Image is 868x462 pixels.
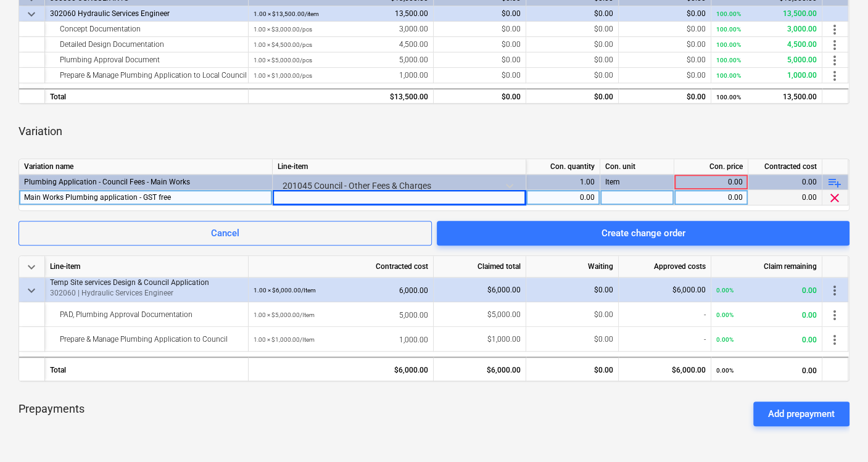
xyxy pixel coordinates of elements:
button: Cancel [19,221,432,245]
small: 0.00% [716,287,734,294]
small: 1.00 × $6,000.00 / Item [254,287,316,294]
div: Prepare & Manage Plumbing Application to Local Council [50,68,243,83]
div: Con. price [674,159,748,175]
div: 6,000.00 [254,278,428,303]
span: more_vert [827,68,842,83]
div: Concept Documentation [50,22,243,37]
span: more_vert [827,332,842,347]
span: $1,000.00 [487,335,521,344]
span: $5,000.00 [487,310,521,319]
small: 100.00% [716,57,741,64]
span: keyboard_arrow_down [24,283,39,298]
span: keyboard_arrow_down [24,7,39,22]
span: $0.00 [502,71,521,80]
div: Con. quantity [526,159,600,175]
div: 0.00 [716,358,817,383]
span: clear [827,191,842,205]
span: $0.00 [594,71,613,80]
div: Item [600,175,674,190]
div: Waiting [526,256,619,278]
span: playlist_add [827,175,842,190]
div: $6,000.00 [619,357,711,381]
div: Plumbing Approval Document [50,52,243,68]
span: $0.00 [594,310,613,319]
span: $0.00 [502,40,521,49]
small: 100.00% [716,72,741,79]
span: $0.00 [687,25,706,33]
div: $0.00 [434,88,526,104]
small: 100.00% [716,10,741,17]
div: 1.00 [531,175,595,190]
div: Main Works Plumbing application - GST free [24,190,267,205]
p: Variation [19,124,62,139]
div: 0.00 [748,175,822,190]
div: Add prepayment [768,406,835,422]
div: Detailed Design Documentation [50,37,243,52]
div: 302060 Hydraulic Services Engineer [50,6,243,22]
p: 302060 | Hydraulic Services Engineer [50,288,243,299]
small: 1.00 × $4,500.00 / pcs [254,41,312,48]
span: more_vert [827,308,842,323]
small: 0.00% [716,367,734,374]
div: 0.00 [531,190,595,205]
div: Line-item [45,256,249,278]
span: more_vert [827,53,842,68]
span: more_vert [827,22,842,37]
span: $0.00 [687,71,706,80]
div: 3,000.00 [254,22,428,37]
span: $0.00 [502,9,521,18]
span: $0.00 [594,56,613,64]
span: $0.00 [594,9,613,18]
div: Contracted cost [748,159,822,175]
div: 1,000.00 [716,68,817,83]
div: 0.00 [716,327,817,352]
span: $0.00 [687,9,706,18]
p: Temp Site services Design & Council Application [50,278,243,288]
div: 0.00 [679,175,743,190]
small: 100.00% [716,26,741,33]
span: $6,000.00 [672,286,706,294]
div: $0.00 [619,88,711,104]
span: $0.00 [687,56,706,64]
div: 5,000.00 [254,302,428,328]
div: $0.00 [526,88,619,104]
div: $13,500.00 [249,88,434,104]
div: 4,500.00 [254,37,428,52]
div: Plumbing Application - Council Fees - Main Works [24,175,267,189]
span: $0.00 [687,40,706,49]
span: more_vert [827,38,842,52]
div: 13,500.00 [716,6,817,22]
div: $6,000.00 [249,357,434,381]
div: Contracted cost [249,256,434,278]
div: 5,000.00 [716,52,817,68]
p: Prepayments [19,402,85,426]
small: 100.00% [716,41,741,48]
div: $0.00 [526,357,619,381]
div: - [619,302,711,327]
span: $0.00 [594,25,613,33]
span: $0.00 [502,25,521,33]
div: Claim remaining [711,256,822,278]
span: keyboard_arrow_down [24,260,39,274]
span: more_vert [827,283,842,298]
div: 4,500.00 [716,37,817,52]
span: $0.00 [502,56,521,64]
div: Create change order [601,225,685,241]
span: $6,000.00 [487,286,521,294]
div: 3,000.00 [716,22,817,37]
small: 1.00 × $1,000.00 / Item [254,336,315,343]
div: Variation name [19,159,273,175]
div: Line-item [273,159,526,175]
small: 1.00 × $1,000.00 / pcs [254,72,312,79]
small: 1.00 × $5,000.00 / Item [254,311,315,318]
div: 13,500.00 [716,89,817,105]
div: 0.00 [716,278,817,303]
div: - [619,327,711,352]
div: Claimed total [434,256,526,278]
div: PAD, Plumbing Approval Documentation [50,302,243,327]
div: 0.00 [679,190,743,205]
div: Con. unit [600,159,674,175]
div: 0.00 [748,190,822,205]
div: 0.00 [716,302,817,328]
div: Total [45,88,249,104]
